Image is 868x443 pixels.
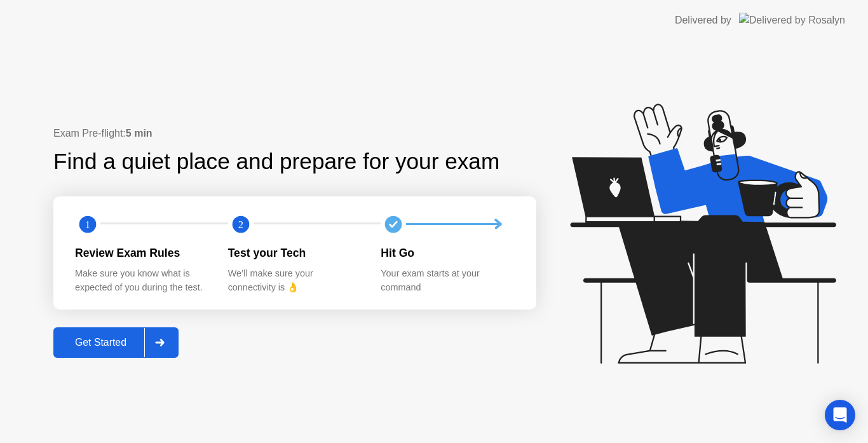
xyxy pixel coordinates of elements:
[238,218,243,230] text: 2
[75,267,208,294] div: Make sure you know what is expected of you during the test.
[739,13,845,27] img: Delivered by Rosalyn
[381,245,513,261] div: Hit Go
[825,400,855,430] div: Open Intercom Messenger
[228,267,361,294] div: We’ll make sure your connectivity is 👌
[75,245,208,261] div: Review Exam Rules
[85,218,90,230] text: 1
[381,267,513,294] div: Your exam starts at your command
[53,126,536,141] div: Exam Pre-flight:
[53,327,179,358] button: Get Started
[675,13,731,28] div: Delivered by
[126,128,153,139] b: 5 min
[53,145,501,179] div: Find a quiet place and prepare for your exam
[228,245,361,261] div: Test your Tech
[57,337,144,348] div: Get Started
